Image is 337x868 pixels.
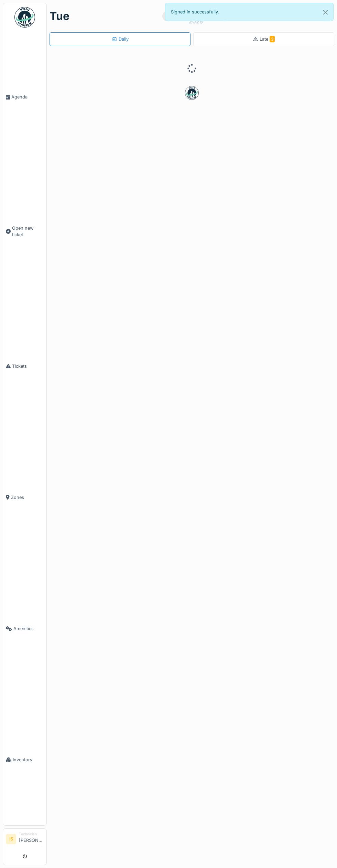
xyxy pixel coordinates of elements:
[270,36,275,42] span: 3
[3,432,46,563] a: Zones
[318,3,333,21] button: Close
[50,10,69,23] h1: Tue
[165,3,334,21] div: Signed in successfully.
[19,832,44,837] div: Technician
[3,694,46,825] a: Inventory
[189,17,203,25] div: 2025
[14,7,35,28] img: Badge_color-CXgf-gQk.svg
[12,363,44,369] span: Tickets
[13,625,44,632] span: Amenities
[13,756,44,763] span: Inventory
[260,36,275,42] span: Late
[112,36,129,42] div: Daily
[6,832,44,848] a: IS Technician[PERSON_NAME]
[11,494,44,501] span: Zones
[6,834,16,844] li: IS
[11,94,44,100] span: Agenda
[19,832,44,846] li: [PERSON_NAME]
[3,563,46,694] a: Amenities
[12,225,44,238] span: Open new ticket
[3,31,46,163] a: Agenda
[3,301,46,432] a: Tickets
[185,86,199,100] img: badge-BVDL4wpA.svg
[3,163,46,300] a: Open new ticket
